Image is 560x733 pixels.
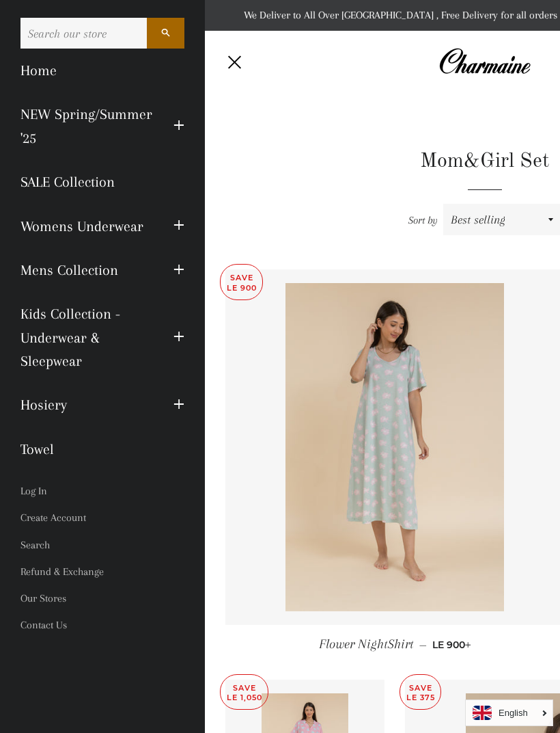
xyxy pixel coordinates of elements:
p: Save LE 375 [400,675,440,710]
a: SALE Collection [10,160,195,204]
a: Contact Us [10,612,195,639]
a: Towel [10,427,195,471]
a: Home [10,49,195,92]
a: Mens Collection [10,248,163,292]
a: Log In [10,478,195,505]
a: Our Stores [10,585,195,612]
a: Hosiery [10,383,163,427]
a: Refund & Exchange [10,559,195,585]
span: Sort by [408,214,438,226]
input: Search our store [20,18,147,49]
a: Kids Collection - Underwear & Sleepwear [10,292,163,383]
a: Womens Underwear [10,204,163,248]
img: Charmaine Egypt [438,46,531,77]
span: — [419,639,427,651]
p: Save LE 1,050 [221,675,268,710]
a: NEW Spring/Summer '25 [10,92,163,160]
span: LE 900 [432,639,471,651]
a: Create Account [10,505,195,531]
span: Flower NightShirt [319,637,414,652]
i: English [499,708,528,717]
a: English [473,706,546,720]
a: Search [10,532,195,559]
p: Save LE 900 [221,265,262,299]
